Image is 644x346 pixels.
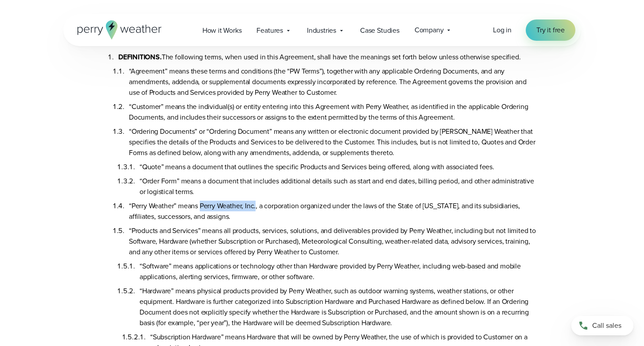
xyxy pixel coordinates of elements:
[592,320,621,331] span: Call sales
[493,25,512,35] a: Log in
[202,25,242,36] span: How it Works
[140,158,536,172] li: “Quote” means a document that outlines the specific Products and Services being offered, along wi...
[307,25,336,36] span: Industries
[140,257,536,282] li: “Software” means applications or technology other than Hardware provided by Perry Weather, includ...
[360,25,400,36] span: Case Studies
[526,19,575,41] a: Try it free
[129,62,536,98] li: “Agreement” means these terms and conditions (the “PW Terms”), together with any applicable Order...
[118,52,162,62] b: DEFINITIONS.
[129,123,536,197] li: “Ordering Documents” or “Ordering Document” means any written or electronic document provided by ...
[493,25,512,35] span: Log in
[256,25,283,36] span: Features
[415,25,444,35] span: Company
[129,98,536,123] li: “Customer” means the individual(s) or entity entering into this Agreement with Perry Weather, as ...
[195,21,249,39] a: How it Works
[129,197,536,222] li: “Perry Weather” means Perry Weather, Inc., a corporation organized under the laws of the State of...
[140,172,536,197] li: “Order Form” means a document that includes additional details such as start and end dates, billi...
[571,316,633,335] a: Call sales
[353,21,407,39] a: Case Studies
[536,25,565,35] span: Try it free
